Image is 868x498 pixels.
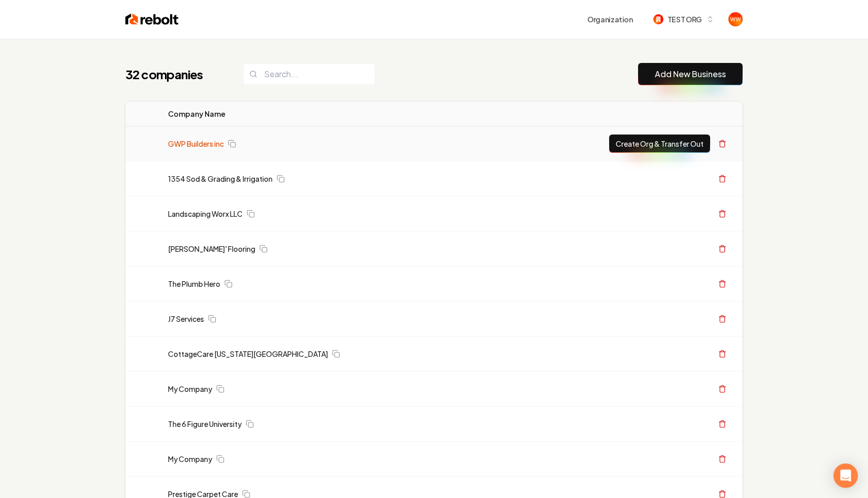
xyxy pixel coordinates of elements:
[125,66,223,82] h1: 32 companies
[653,14,663,24] img: TEST ORG
[168,419,242,429] a: The 6 Figure University
[168,139,224,149] a: GWP Builders inc
[833,463,858,488] div: Open Intercom Messenger
[609,135,710,153] button: Create Org & Transfer Out
[168,454,212,464] a: My Company
[168,174,273,184] a: 1354 Sod & Grading & Irrigation
[168,279,220,289] a: The Plumb Hero
[638,63,743,85] button: Add New Business
[728,12,743,26] img: Will Wallace
[168,314,204,324] a: J7 Services
[243,63,375,85] input: Search...
[728,12,743,26] button: Open user button
[125,12,179,26] img: Rebolt Logo
[168,349,328,359] a: CottageCare [US_STATE][GEOGRAPHIC_DATA]
[160,102,498,126] th: Company Name
[581,10,639,28] button: Organization
[168,384,212,394] a: My Company
[667,14,702,25] span: TEST ORG
[168,209,243,219] a: Landscaping Worx LLC
[655,68,726,80] a: Add New Business
[168,244,255,254] a: [PERSON_NAME]' Flooring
